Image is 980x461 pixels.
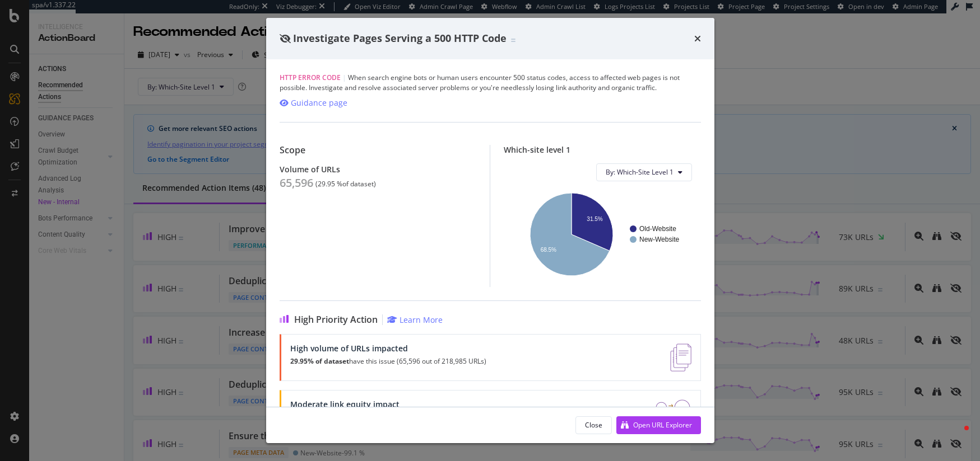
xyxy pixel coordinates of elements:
div: ( 29.95 % of dataset ) [315,180,376,188]
p: have this issue (65,596 out of 218,985 URLs) [290,357,486,365]
div: Guidance page [291,97,347,109]
button: By: Which-Site Level 1 [596,163,692,181]
div: When search engine bots or human users encounter 500 status codes, access to affected web pages i... [280,73,701,93]
div: eye-slash [280,34,291,43]
img: DDxVyA23.png [656,399,691,427]
span: HTTP Error Code [280,73,341,82]
img: e5DMFwAAAABJRU5ErkJggg== [670,344,691,371]
iframe: Intercom live chat [942,423,969,450]
div: Open URL Explorer [633,420,692,430]
div: Close [585,420,602,430]
div: Volume of URLs [280,164,477,174]
strong: 29.95% of dataset [290,356,349,366]
div: times [694,31,701,46]
text: Old-Website [639,225,676,233]
button: Close [575,416,612,434]
div: modal [266,18,714,443]
div: Which-site level 1 [504,145,701,154]
text: 68.5% [541,246,556,252]
div: Moderate link equity impact [290,399,480,409]
a: Learn More [387,314,443,325]
span: High Priority Action [294,314,378,325]
div: High volume of URLs impacted [290,344,486,353]
text: 31.5% [587,216,602,222]
text: New-Website [639,236,679,243]
div: 65,596 [280,176,313,190]
a: Guidance page [280,97,347,109]
div: Learn More [400,314,443,325]
span: Investigate Pages Serving a 500 HTTP Code [293,31,507,45]
img: Equal [511,39,515,42]
div: Scope [280,145,477,156]
span: By: Which-Site Level 1 [606,167,674,177]
button: Open URL Explorer [616,416,701,434]
svg: A chart. [513,190,691,278]
span: | [342,73,346,82]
